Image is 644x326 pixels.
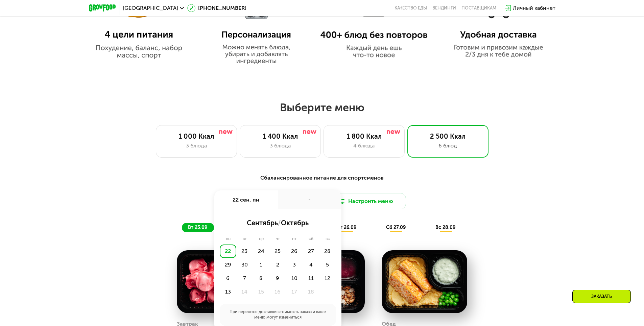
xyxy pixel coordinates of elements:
[281,219,309,227] span: октябрь
[270,236,286,242] div: чт
[319,258,336,272] div: 5
[278,190,341,209] div: -
[319,272,336,285] div: 12
[286,272,303,285] div: 10
[414,132,481,140] div: 2 500 Ккал
[253,272,269,285] div: 8
[386,225,406,230] span: сб 27.09
[253,258,269,272] div: 1
[286,258,303,272] div: 3
[214,190,278,209] div: 22 сен, пн
[303,245,319,258] div: 27
[22,101,622,114] h2: Выберите меню
[278,219,281,227] span: /
[286,245,303,258] div: 26
[236,285,253,299] div: 14
[572,290,631,303] div: Заказать
[187,4,246,12] a: [PHONE_NUMBER]
[123,5,178,11] span: [GEOGRAPHIC_DATA]
[269,245,286,258] div: 25
[269,258,286,272] div: 2
[220,304,336,326] div: При переносе доставки стоимость заказа и ваше меню могут измениться
[253,245,269,258] div: 24
[319,236,336,242] div: вс
[236,272,253,285] div: 7
[269,285,286,299] div: 16
[247,142,314,150] div: 3 блюда
[269,272,286,285] div: 9
[253,285,269,299] div: 15
[325,193,406,209] button: Настроить меню
[236,258,253,272] div: 30
[247,132,314,140] div: 1 400 Ккал
[303,285,319,299] div: 18
[122,174,522,182] div: Сбалансированное питание для спортсменов
[286,285,303,299] div: 17
[220,285,236,299] div: 13
[331,132,398,140] div: 1 800 Ккал
[163,142,230,150] div: 3 блюда
[432,5,456,11] a: Вендинги
[303,258,319,272] div: 4
[220,272,236,285] div: 6
[461,5,496,11] div: поставщикам
[395,5,427,11] a: Качество еды
[331,142,398,150] div: 4 блюда
[303,236,319,242] div: сб
[247,219,278,227] span: сентябрь
[435,225,455,230] span: вс 28.09
[253,236,270,242] div: ср
[220,245,236,258] div: 22
[220,258,236,272] div: 29
[414,142,481,150] div: 6 блюд
[236,245,253,258] div: 23
[319,245,336,258] div: 28
[163,132,230,140] div: 1 000 Ккал
[220,236,237,242] div: пн
[286,236,303,242] div: пт
[513,4,555,12] div: Личный кабинет
[237,236,253,242] div: вт
[303,272,319,285] div: 11
[337,225,356,230] span: пт 26.09
[188,225,207,230] span: вт 23.09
